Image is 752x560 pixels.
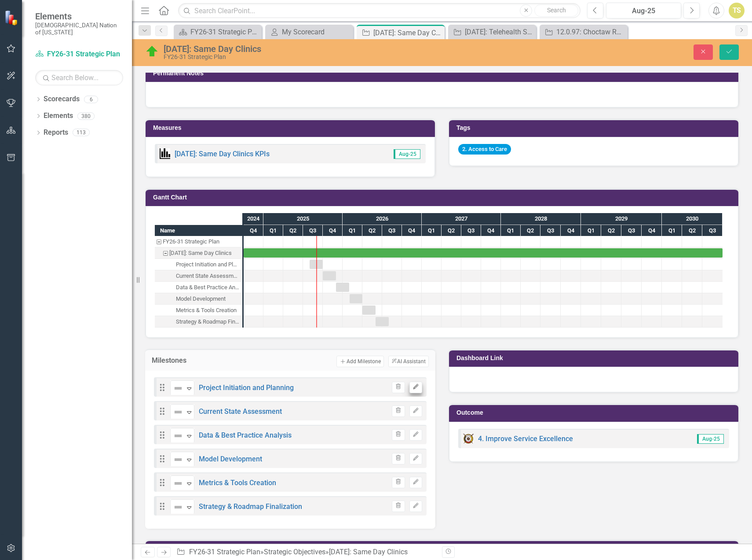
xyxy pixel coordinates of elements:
[145,44,159,59] img: On Target
[542,26,625,37] a: 12.0.97: Choctaw Referred Care
[176,26,259,37] a: FY26-31 Strategic Plan
[362,225,382,236] div: Q2
[729,3,745,18] button: TS
[662,213,723,225] div: 2030
[478,435,573,443] a: 4. Improve Service Excellence
[362,306,376,315] div: Task: Start date: 2026-04-01 End date: 2026-05-31
[450,26,534,37] a: [DATE]: Telehealth Services
[534,4,578,17] button: Search
[702,225,723,236] div: Q3
[152,357,227,365] h3: Milestones
[373,27,442,38] div: [DATE]: Same Day Clinics
[189,548,260,556] a: FY26-31 Strategic Plan
[155,247,242,259] div: 4.3.16: Same Day Clinics
[501,213,581,225] div: 2028
[155,236,242,247] div: FY26-31 Strategic Plan
[264,548,325,556] a: Strategic Objectives
[173,478,183,489] img: Not Defined
[244,213,263,225] div: 2024
[176,282,240,293] div: Data & Best Practice Analysis
[547,7,566,14] span: Search
[199,502,302,511] a: Strategy & Roadmap Finalization
[244,225,263,236] div: Q4
[175,150,270,158] a: [DATE]: Same Day Clinics KPIs
[155,282,242,293] div: Task: Start date: 2025-12-01 End date: 2026-01-31
[199,383,294,392] a: Project Initiation and Planning
[456,355,734,361] h3: Dashboard Link
[581,225,601,236] div: Q1
[155,236,242,247] div: Task: FY26-31 Strategic Plan Start date: 2024-10-01 End date: 2024-10-02
[199,431,292,439] a: Data & Best Practice Analysis
[581,213,662,225] div: 2029
[44,94,80,104] a: Scorecards
[44,128,68,138] a: Reports
[155,225,242,236] div: Name
[173,502,183,512] img: Not Defined
[540,225,561,236] div: Q3
[173,383,183,394] img: Not Defined
[697,434,724,444] span: Aug-25
[323,225,343,236] div: Q4
[4,10,20,25] img: ClearPoint Strategy
[164,54,476,60] div: FY26-31 Strategic Plan
[422,225,442,236] div: Q1
[350,294,362,303] div: Task: Start date: 2026-02-01 End date: 2026-03-31
[343,225,362,236] div: Q1
[609,6,678,16] div: Aug-25
[173,454,183,465] img: Not Defined
[155,305,242,316] div: Metrics & Tools Creation
[35,49,123,59] a: FY26-31 Strategic Plan
[422,213,501,225] div: 2027
[190,26,259,37] div: FY26-31 Strategic Plan
[323,271,336,280] div: Task: Start date: 2025-10-01 End date: 2025-11-30
[310,260,323,269] div: Task: Start date: 2025-08-01 End date: 2025-09-30
[442,225,461,236] div: Q2
[456,125,734,131] h3: Tags
[556,26,625,37] div: 12.0.97: Choctaw Referred Care
[461,225,481,236] div: Q3
[481,225,501,236] div: Q4
[153,125,431,131] h3: Measures
[155,293,242,305] div: Model Development
[176,293,226,305] div: Model Development
[176,305,237,316] div: Metrics & Tools Creation
[606,3,681,18] button: Aug-25
[155,305,242,316] div: Task: Start date: 2026-04-01 End date: 2026-05-31
[263,213,343,225] div: 2025
[173,431,183,441] img: Not Defined
[376,317,389,326] div: Task: Start date: 2026-06-01 End date: 2026-07-31
[682,225,702,236] div: Q2
[394,149,420,159] span: Aug-25
[173,407,183,417] img: Not Defined
[153,194,734,201] h3: Gantt Chart
[155,316,242,328] div: Strategy & Roadmap Finalization
[169,247,232,259] div: [DATE]: Same Day Clinics
[155,259,242,270] div: Task: Start date: 2025-08-01 End date: 2025-09-30
[402,225,422,236] div: Q4
[35,70,123,85] input: Search Below...
[35,11,123,22] span: Elements
[155,270,242,282] div: Current State Assessment
[153,70,734,77] h3: Permanent Notes
[155,282,242,293] div: Data & Best Practice Analysis
[282,26,351,37] div: My Scorecard
[155,293,242,305] div: Task: Start date: 2026-02-01 End date: 2026-03-31
[155,270,242,282] div: Task: Start date: 2025-10-01 End date: 2025-11-30
[164,44,476,54] div: [DATE]: Same Day Clinics
[73,129,90,136] div: 113
[163,236,219,247] div: FY26-31 Strategic Plan
[178,3,580,18] input: Search ClearPoint...
[329,548,408,556] div: [DATE]: Same Day Clinics
[642,225,662,236] div: Q4
[176,547,435,557] div: » »
[465,26,534,37] div: [DATE]: Telehealth Services
[662,225,682,236] div: Q1
[77,112,95,120] div: 380
[176,316,240,328] div: Strategy & Roadmap Finalization
[155,247,242,259] div: Task: Start date: 2024-10-01 End date: 2030-09-30
[176,270,240,282] div: Current State Assessment
[501,225,521,236] div: Q1
[199,455,262,463] a: Model Development
[343,213,422,225] div: 2026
